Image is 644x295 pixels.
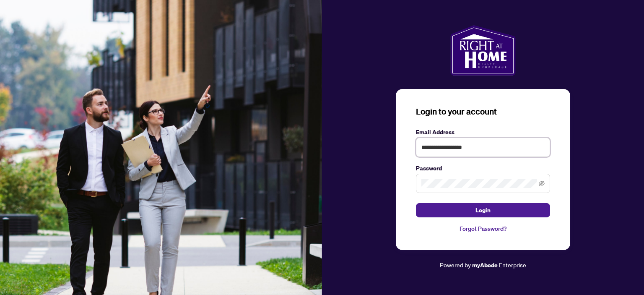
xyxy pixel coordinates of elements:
a: Forgot Password? [416,224,550,233]
img: ma-logo [450,25,515,76]
span: Powered by [440,261,471,269]
a: myAbode [472,261,498,270]
label: Password [416,164,550,173]
label: Email Address [416,128,550,137]
button: Login [416,203,550,217]
span: Login [475,204,491,217]
span: eye-invisible [539,180,545,186]
h3: Login to your account [416,106,550,117]
span: Enterprise [499,261,526,269]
